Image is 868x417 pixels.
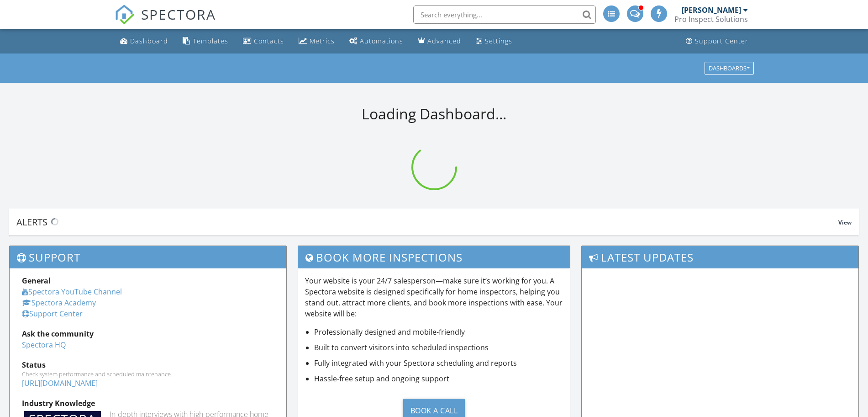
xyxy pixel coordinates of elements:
[305,275,563,319] p: Your website is your 24/7 salesperson—make sure it’s working for you. A Spectora website is desig...
[10,246,286,268] h3: Support
[115,5,135,25] img: The Best Home Inspection Software - Spectora
[314,358,563,369] li: Fully integrated with your Spectora scheduling and reports
[22,276,51,286] strong: General
[413,5,596,24] input: Search everything...
[141,5,216,24] span: SPECTORA
[179,33,232,50] a: Templates
[346,33,407,50] a: Automations (Advanced)
[472,33,516,50] a: Settings
[427,37,461,45] div: Advanced
[295,33,338,50] a: Metrics
[22,378,98,388] a: [URL][DOMAIN_NAME]
[130,37,168,45] div: Dashboard
[314,326,563,337] li: Professionally designed and mobile-friendly
[239,33,288,50] a: Contacts
[16,216,838,228] div: Alerts
[705,62,754,75] button: Dashboards
[360,37,403,45] div: Automations
[414,33,465,50] a: Advanced
[193,37,228,45] div: Templates
[115,12,216,32] a: SPECTORA
[310,37,335,45] div: Metrics
[695,37,748,45] div: Support Center
[682,5,741,15] div: [PERSON_NAME]
[116,33,172,50] a: Dashboard
[298,246,569,268] h3: Book More Inspections
[22,340,66,350] a: Spectora HQ
[22,287,122,297] a: Spectora YouTube Channel
[674,15,748,24] div: Pro Inspect Solutions
[314,373,563,384] li: Hassle-free setup and ongoing support
[22,328,274,339] div: Ask the community
[485,37,512,45] div: Settings
[838,219,852,226] span: View
[254,37,284,45] div: Contacts
[22,359,274,370] div: Status
[682,33,752,50] a: Support Center
[22,370,274,378] div: Check system performance and scheduled maintenance.
[22,298,96,308] a: Spectora Academy
[22,398,274,409] div: Industry Knowledge
[582,246,858,268] h3: Latest Updates
[314,342,563,353] li: Built to convert visitors into scheduled inspections
[22,309,83,319] a: Support Center
[709,65,750,71] div: Dashboards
